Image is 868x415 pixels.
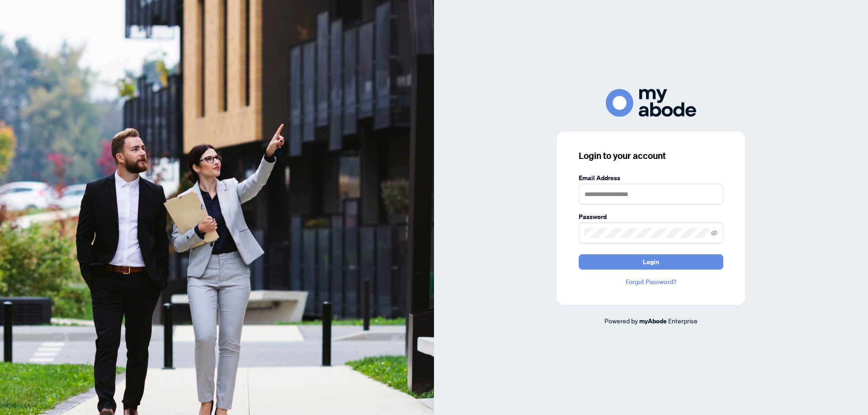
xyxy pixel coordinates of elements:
[579,149,723,162] h3: Login to your account
[604,317,638,325] span: Powered by
[711,230,717,236] span: eye-invisible
[579,212,723,222] label: Password
[639,316,667,326] a: myAbode
[643,255,659,269] span: Login
[579,277,723,287] a: Forgot Password?
[668,317,698,325] span: Enterprise
[579,254,723,270] button: Login
[606,89,696,117] img: ma-logo
[579,173,723,183] label: Email Address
